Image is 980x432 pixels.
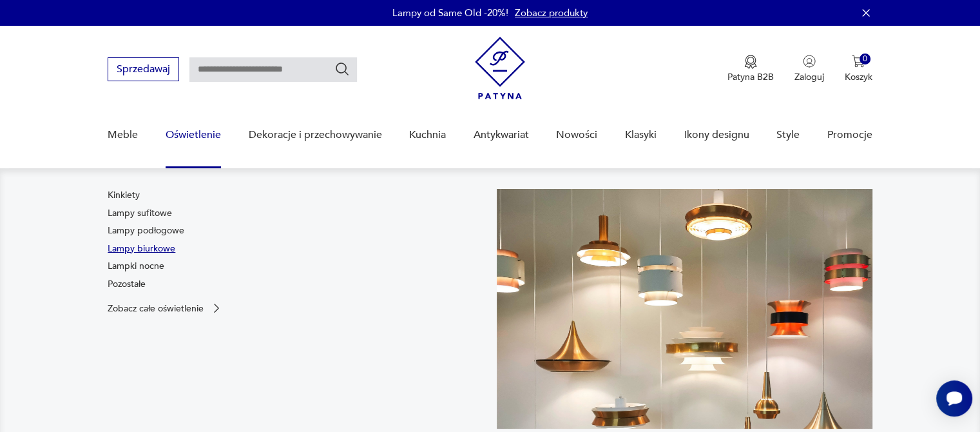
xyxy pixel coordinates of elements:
p: Zaloguj [794,71,824,83]
a: Oświetlenie [166,110,221,160]
a: Ikona medaluPatyna B2B [727,55,774,83]
button: Zaloguj [794,55,824,83]
button: Szukaj [334,61,350,77]
p: Zobacz całe oświetlenie [108,304,204,313]
a: Sprzedawaj [108,66,179,75]
a: Nowości [556,110,597,160]
a: Lampy sufitowe [108,207,172,220]
a: Pozostałe [108,278,146,291]
button: Sprzedawaj [108,57,179,81]
button: 0Koszyk [845,55,872,83]
a: Kinkiety [108,189,140,202]
img: Ikona medalu [744,55,757,69]
img: Patyna - sklep z meblami i dekoracjami vintage [475,37,525,99]
button: Patyna B2B [727,55,774,83]
a: Style [776,110,800,160]
a: Lampy biurkowe [108,242,175,255]
a: Ikony designu [684,110,749,160]
p: Lampy od Same Old -20%! [392,6,508,19]
a: Zobacz produkty [515,6,588,19]
a: Lampki nocne [108,260,164,273]
a: Kuchnia [409,110,446,160]
a: Antykwariat [474,110,529,160]
div: 0 [860,54,870,64]
p: Koszyk [845,71,872,83]
a: Meble [108,110,138,160]
a: Dekoracje i przechowywanie [248,110,381,160]
img: Ikonka użytkownika [803,55,816,68]
p: Patyna B2B [727,71,774,83]
img: Ikona koszyka [852,55,865,68]
iframe: Smartsupp widget button [936,380,972,417]
a: Lampy podłogowe [108,224,184,237]
img: a9d990cd2508053be832d7f2d4ba3cb1.jpg [497,189,872,429]
a: Zobacz całe oświetlenie [108,302,223,315]
a: Klasyki [625,110,657,160]
a: Promocje [827,110,872,160]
